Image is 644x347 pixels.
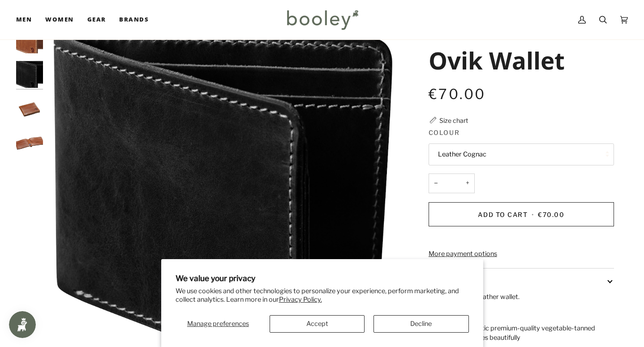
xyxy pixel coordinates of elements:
[187,320,249,328] span: Manage preferences
[176,273,469,283] h2: We value your privacy
[478,211,528,218] span: Add to Cart
[16,61,43,88] img: Fjallraven Ovik Wallet Black - Booley Galway
[374,315,468,333] button: Decline
[538,211,564,218] span: €70.00
[9,311,36,338] iframe: Button to open loyalty program pop-up
[438,324,614,343] li: Made from rustic premium-quality vegetable-tanned leather that ages beautifully
[16,26,43,53] img: Fjallraven Ovik Wallet Leather Cognac - Booley Galway
[119,15,149,24] span: Brands
[429,310,614,324] h2: Features:
[279,295,322,304] a: Privacy Policy.
[87,15,106,24] span: Gear
[429,249,614,259] a: More payment options
[45,15,73,24] span: Women
[429,173,443,194] button: −
[176,287,469,304] p: We use cookies and other technologies to personalize your experience, perform marketing, and coll...
[429,202,614,226] button: Add to Cart • €70.00
[16,15,32,24] span: Men
[429,128,459,137] span: Colour
[429,269,614,292] button: Description
[429,45,565,75] h1: Ovik Wallet
[460,173,475,194] button: +
[176,315,261,333] button: Manage preferences
[270,315,365,333] button: Accept
[530,211,536,218] span: •
[429,143,614,165] button: Leather Cognac
[16,130,43,156] img: Fjallraven Ovik Wallet - Booley Galway
[283,7,361,33] img: Booley
[429,292,614,302] p: A simple, classic leather wallet.
[439,116,468,125] div: Size chart
[16,95,43,122] img: Fjallraven Ovik Wallet - Booley Galway
[429,173,475,194] input: Quantity
[429,86,485,103] span: €70.00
